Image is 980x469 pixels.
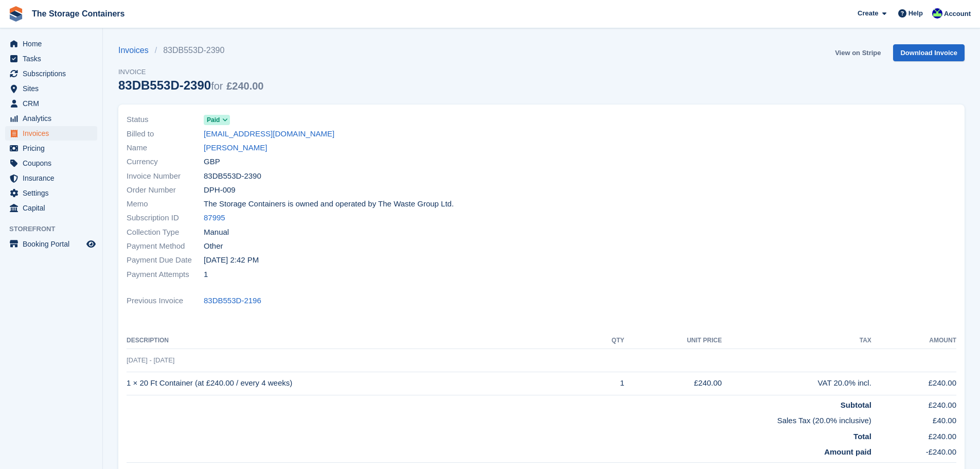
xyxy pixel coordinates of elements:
strong: Amount paid [824,447,871,456]
span: Payment Attempts [127,269,204,281]
span: Other [204,240,223,252]
a: menu [5,96,97,111]
span: Home [23,37,84,51]
span: 83DB553D-2390 [204,170,261,182]
span: Previous Invoice [127,295,204,307]
div: VAT 20.0% incl. [722,377,871,389]
a: menu [5,66,97,81]
td: £40.00 [871,411,956,427]
a: The Storage Containers [28,5,129,22]
span: Subscription ID [127,212,204,224]
span: for [211,80,223,92]
a: [EMAIL_ADDRESS][DOMAIN_NAME] [204,128,334,140]
a: menu [5,141,97,155]
td: -£240.00 [871,442,956,462]
strong: Total [853,432,871,441]
span: [DATE] - [DATE] [127,356,174,364]
span: Insurance [23,171,84,185]
a: Paid [204,114,230,126]
span: Capital [23,201,84,215]
td: £240.00 [625,372,722,395]
span: Tasks [23,51,84,66]
a: menu [5,237,97,251]
a: Invoices [118,44,155,57]
th: Unit Price [625,333,722,349]
span: Help [908,8,923,19]
span: DPH-009 [204,184,236,196]
th: Tax [722,333,871,349]
a: menu [5,126,97,141]
td: £240.00 [871,372,956,395]
span: Currency [127,156,204,168]
a: menu [5,37,97,51]
span: GBP [204,156,220,168]
span: Pricing [23,141,84,155]
a: Preview store [85,238,97,250]
th: QTY [589,333,625,349]
span: Analytics [23,111,84,126]
img: stora-icon-8386f47178a22dfd0bd8f6a31ec36ba5ce8667c1dd55bd0f319d3a0aa187defe.svg [8,6,24,22]
a: menu [5,201,97,215]
span: Invoice Number [127,170,204,182]
td: Sales Tax (20.0% inclusive) [127,411,871,427]
div: 83DB553D-2390 [118,78,263,92]
a: View on Stripe [831,44,885,61]
strong: Subtotal [841,401,871,409]
td: 1 × 20 Ft Container (at £240.00 / every 4 weeks) [127,372,589,395]
nav: breadcrumbs [118,44,263,57]
a: menu [5,156,97,170]
span: Storefront [9,224,102,234]
img: Stacy Williams [932,8,942,19]
a: menu [5,186,97,200]
a: menu [5,51,97,66]
span: Collection Type [127,227,204,238]
time: 2025-09-18 13:42:02 UTC [204,254,259,266]
span: Account [944,9,971,19]
th: Description [127,333,589,349]
a: Download Invoice [893,44,965,61]
span: Payment Due Date [127,254,204,266]
span: Settings [23,186,84,200]
span: 1 [204,269,208,281]
span: Sites [23,81,84,96]
td: £240.00 [871,427,956,443]
span: Subscriptions [23,66,84,81]
span: The Storage Containers is owned and operated by The Waste Group Ltd. [204,198,454,210]
a: menu [5,111,97,126]
td: £240.00 [871,395,956,411]
a: menu [5,171,97,185]
span: Invoices [23,126,84,141]
span: Paid [207,115,220,125]
a: 87995 [204,212,225,224]
span: Status [127,114,204,126]
span: Billed to [127,128,204,140]
span: Order Number [127,184,204,196]
span: Name [127,142,204,154]
span: Manual [204,227,229,238]
span: Booking Portal [23,237,84,251]
span: Coupons [23,156,84,170]
th: Amount [871,333,956,349]
a: [PERSON_NAME] [204,142,267,154]
a: 83DB553D-2196 [204,295,261,307]
td: 1 [589,372,625,395]
span: Invoice [118,67,263,77]
span: Create [858,8,878,19]
a: menu [5,81,97,96]
span: CRM [23,96,84,111]
span: Memo [127,198,204,210]
span: £240.00 [226,80,263,92]
span: Payment Method [127,240,204,252]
